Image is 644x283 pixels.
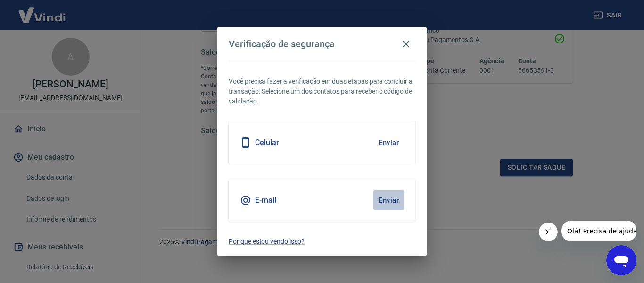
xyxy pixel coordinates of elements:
h5: Celular [255,138,279,147]
h4: Verificação de segurança [229,38,335,50]
button: Enviar [373,190,404,210]
span: Olá! Precisa de ajuda? [6,7,79,14]
h5: E-mail [255,196,276,205]
a: Por que estou vendo isso? [229,237,415,247]
p: Você precisa fazer a verificação em duas etapas para concluir a transação. Selecione um dos conta... [229,77,415,106]
button: Enviar [373,133,404,153]
iframe: Fechar mensagem [539,223,558,241]
iframe: Botão para abrir a janela de mensagens [606,245,636,275]
iframe: Mensagem da empresa [561,221,636,241]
